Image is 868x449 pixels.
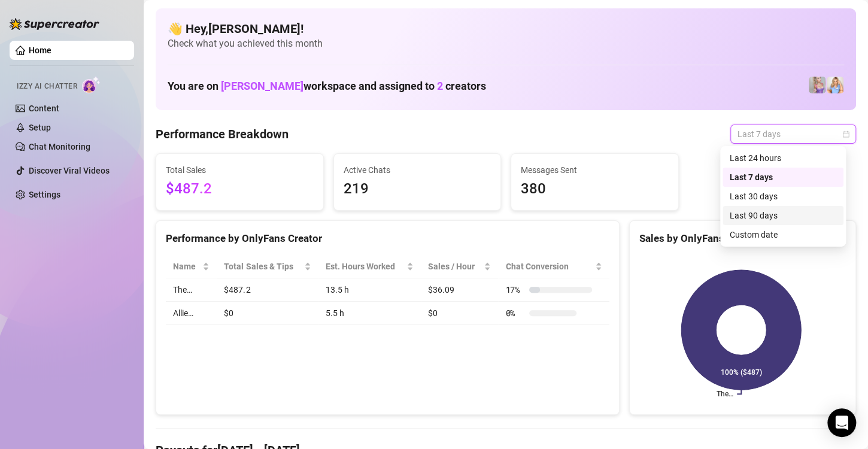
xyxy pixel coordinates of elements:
[326,260,404,273] div: Est. Hours Worked
[217,302,318,325] td: $0
[29,142,90,151] a: Chat Monitoring
[344,163,491,177] span: Active Chats
[842,131,849,138] span: calendar
[17,81,77,92] span: Izzy AI Chatter
[498,255,609,278] th: Chat Conversion
[717,390,733,398] text: The…
[738,125,849,143] span: Last 7 days
[224,260,302,273] span: Total Sales & Tips
[723,187,843,206] div: Last 30 days
[827,408,856,437] div: Open Intercom Messenger
[29,45,51,55] a: Home
[166,278,217,302] td: The…
[166,302,217,325] td: Allie…
[166,163,314,177] span: Total Sales
[166,178,314,201] span: $487.2
[428,260,481,273] span: Sales / Hour
[730,228,836,241] div: Custom date
[29,104,59,113] a: Content
[730,209,836,222] div: Last 90 days
[221,80,304,92] span: [PERSON_NAME]
[217,278,318,302] td: $487.2
[318,302,421,325] td: 5.5 h
[10,18,99,30] img: logo-BBDzfeDw.svg
[505,260,592,273] span: Chat Conversion
[723,206,843,225] div: Last 90 days
[217,255,318,278] th: Total Sales & Tips
[156,126,289,142] h4: Performance Breakdown
[168,37,844,50] span: Check what you achieved this month
[29,190,60,199] a: Settings
[723,148,843,168] div: Last 24 hours
[505,307,524,320] span: 0 %
[730,190,836,203] div: Last 30 days
[421,278,498,302] td: $36.09
[344,178,491,201] span: 219
[437,80,443,92] span: 2
[521,178,669,201] span: 380
[421,255,498,278] th: Sales / Hour
[82,76,101,93] img: AI Chatter
[168,80,486,93] h1: You are on workspace and assigned to creators
[173,260,200,273] span: Name
[827,77,843,93] img: The
[29,123,51,132] a: Setup
[29,166,110,175] a: Discover Viral Videos
[723,168,843,187] div: Last 7 days
[730,171,836,184] div: Last 7 days
[505,283,524,296] span: 17 %
[730,151,836,165] div: Last 24 hours
[521,163,669,177] span: Messages Sent
[166,255,217,278] th: Name
[809,77,825,93] img: Allie
[166,230,609,247] div: Performance by OnlyFans Creator
[421,302,498,325] td: $0
[318,278,421,302] td: 13.5 h
[723,225,843,244] div: Custom date
[168,20,844,37] h4: 👋 Hey, [PERSON_NAME] !
[639,230,846,247] div: Sales by OnlyFans Creator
